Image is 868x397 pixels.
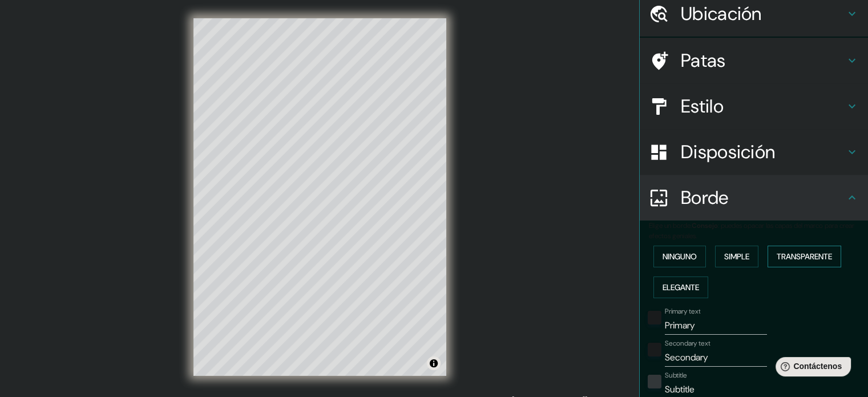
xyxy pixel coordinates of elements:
button: color-222222 [648,375,661,388]
div: Borde [640,175,868,220]
font: Elegante [663,282,699,292]
font: Ubicación [681,2,762,26]
font: Patas [681,49,726,73]
iframe: Lanzador de widgets de ayuda [766,352,855,384]
label: Subtitle [665,370,687,380]
font: Borde [681,186,729,210]
font: : puedes opacar las capas del marco para crear efectos geniales. [649,221,854,240]
font: Elige un borde. [649,221,692,230]
button: black [648,311,661,324]
font: Ninguno [663,251,697,262]
button: black [648,343,661,356]
label: Primary text [665,306,700,316]
div: Estilo [640,83,868,129]
div: Disposición [640,129,868,175]
button: Transparente [768,246,841,267]
font: Transparente [777,251,832,262]
button: Elegante [653,276,708,298]
button: Ninguno [653,246,706,267]
font: Estilo [681,94,724,118]
font: Consejo [692,221,718,230]
label: Secondary text [665,338,710,348]
div: Patas [640,38,868,83]
button: Simple [715,246,758,267]
font: Disposición [681,140,775,164]
font: Simple [724,251,749,262]
button: Activar o desactivar atribución [427,356,441,370]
